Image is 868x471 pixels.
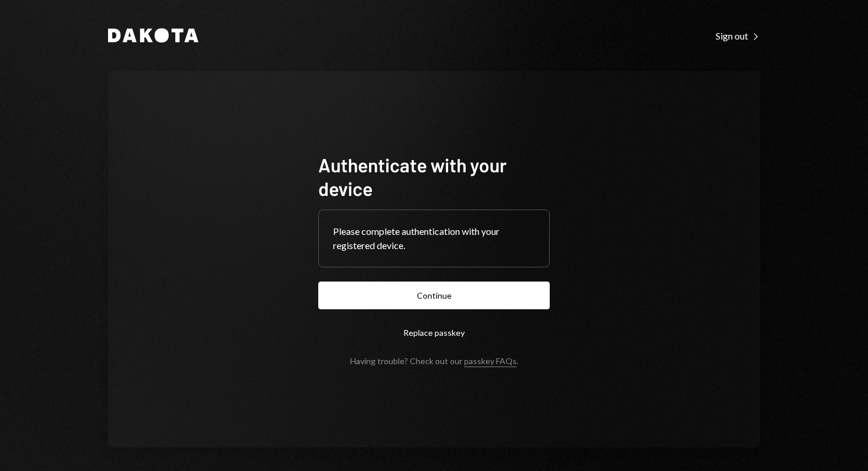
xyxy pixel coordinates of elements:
div: Please complete authentication with your registered device. [333,224,535,253]
button: Continue [318,282,550,309]
div: Having trouble? Check out our . [350,356,518,366]
h1: Authenticate with your device [318,153,550,200]
button: Replace passkey [318,319,550,346]
div: Sign out [716,30,760,42]
a: passkey FAQs [464,356,517,367]
a: Sign out [716,29,760,42]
